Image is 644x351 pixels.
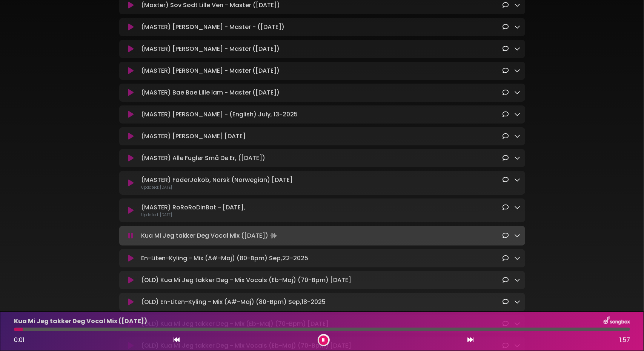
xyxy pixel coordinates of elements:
p: (MASTER) [PERSON_NAME] - Master ([DATE]) [141,44,280,53]
p: Updated: [DATE] [141,185,520,190]
span: 0:01 [14,336,25,344]
p: (MASTER) Bae Bae Lille lam - Master ([DATE]) [141,88,280,97]
p: (MASTER) [PERSON_NAME] - Master - ([DATE]) [141,23,284,32]
p: (Master) Sov Sødt Lille Ven - Master ([DATE]) [141,1,280,10]
p: (MASTER) [PERSON_NAME] - Master ([DATE]) [141,66,280,75]
p: (MASTER) RoRoRoDinBat - [DATE], [141,203,245,212]
p: En-Liten-Kyling - Mix (A#-Maj) (80-Bpm) Sep,22-2025 [141,254,308,263]
p: (MASTER) [PERSON_NAME] [DATE] [141,132,246,141]
p: (MASTER) [PERSON_NAME] - (English) July, 13-2025 [141,110,298,119]
p: Kua Mi Jeg takker Deg Vocal Mix ([DATE]) [14,317,147,326]
img: waveform4.gif [268,230,279,241]
img: songbox-logo-white.png [604,316,630,326]
span: 1:57 [619,336,630,345]
p: (MASTER) Alle Fugler Små De Er, ([DATE]) [141,154,265,163]
p: (MASTER) FaderJakob, Norsk (Norwegian) [DATE] [141,175,293,185]
p: Kua Mi Jeg takker Deg Vocal Mix ([DATE]) [141,230,279,241]
p: (OLD) En-Liten-Kyling - Mix (A#-Maj) (80-Bpm) Sep,18-2025 [141,298,326,307]
p: (OLD) Kua Mi Jeg takker Deg - Mix Vocals (Eb-Maj) (70-Bpm) [DATE] [141,276,351,285]
p: Updated: [DATE] [141,212,520,218]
